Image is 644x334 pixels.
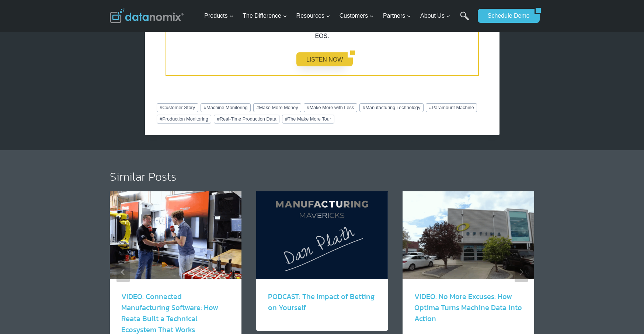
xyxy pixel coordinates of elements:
a: #Real-Time Production Data [214,115,279,123]
a: #Machine Monitoring [201,103,251,112]
a: LISTEN NOW [296,52,348,66]
span: # [256,105,259,110]
span: # [160,105,162,110]
span: Products [204,11,233,21]
a: #Paramount Machine [426,103,477,112]
img: Reata’s Connected Manufacturing Software Ecosystem [109,191,241,279]
span: # [285,116,288,122]
button: Go to last slide [116,262,130,282]
a: #Make More with Less [304,103,357,112]
span: # [429,105,432,110]
a: Schedule Demo [478,9,535,23]
span: # [307,105,309,110]
img: Datanomix [110,8,184,23]
span: # [160,116,162,122]
span: # [217,116,220,122]
img: Dan Plath on Manufacturing Mavericks [256,191,388,279]
a: Search [460,11,469,28]
button: Next [515,262,528,282]
a: VIDEO: No More Excuses: How Optima Turns Machine Data into Action [414,291,522,324]
span: # [363,105,365,110]
span: # [204,105,206,110]
span: Resources [296,11,330,21]
span: Partners [383,11,411,21]
span: The Difference [243,11,287,21]
a: #Customer Story [157,103,198,112]
img: Discover how Optima Manufacturing uses Datanomix to turn raw machine data into real-time insights... [403,191,534,279]
a: #Production Monitoring [157,115,212,123]
a: #Make More Money [253,103,301,112]
nav: Primary Navigation [201,4,474,28]
a: #Manufacturing Technology [359,103,424,112]
span: Customers [340,11,374,21]
a: PODCAST: The Impact of Betting on Yourself [268,291,375,313]
a: #The Make More Tour [282,115,334,123]
span: About Us [420,11,450,21]
h2: Similar Posts [110,171,535,182]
